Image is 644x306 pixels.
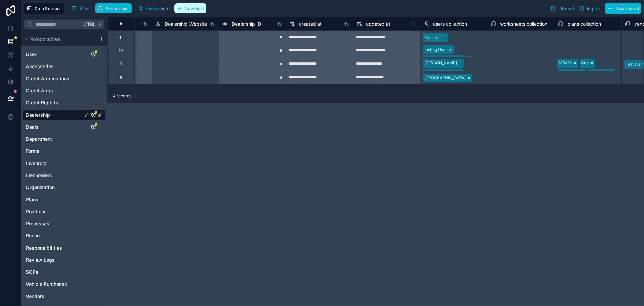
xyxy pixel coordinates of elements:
div: Gap [581,60,589,66]
span: Export [561,6,574,11]
span: Dealership ID [232,20,261,27]
div: rec6bin1... [589,70,608,76]
div: [PERSON_NAME] [424,57,457,63]
div: # [113,21,129,26]
span: users collection [433,20,467,27]
span: New record [615,6,639,11]
div: 11 [119,35,123,40]
button: Import [577,3,602,14]
button: Data Sources [24,3,64,14]
div: 9 [120,61,122,67]
span: Ctrl [83,20,96,28]
div: 10 [119,48,123,53]
button: New field [174,3,206,13]
div: 8 [120,75,122,80]
a: New record [602,3,641,14]
span: New field [185,6,204,11]
div: reck2966... [558,70,580,76]
span: Dealership Website [165,20,207,27]
button: Find column [135,3,172,13]
span: Permissions [105,6,129,11]
button: New record [605,3,641,14]
div: testing User [424,47,447,53]
button: Permissions [95,3,132,13]
span: 4 records [113,93,131,99]
button: Filter [69,3,93,13]
span: Find column [145,6,169,11]
div: [GEOGRAPHIC_DATA] [424,75,466,81]
span: created at [299,20,322,27]
button: Export [548,3,577,14]
span: Filter [80,6,90,11]
span: plans collection [567,20,601,27]
span: worksheets collection [500,20,547,27]
div: 515415 [558,60,572,66]
div: [PERSON_NAME] [424,70,457,76]
a: Permissions [95,3,135,13]
span: Import [587,6,600,11]
div: [PERSON_NAME] [424,60,457,66]
div: Zain Test [424,35,442,41]
span: K [97,22,102,27]
span: updated at [366,20,390,27]
span: Data Sources [35,6,62,11]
